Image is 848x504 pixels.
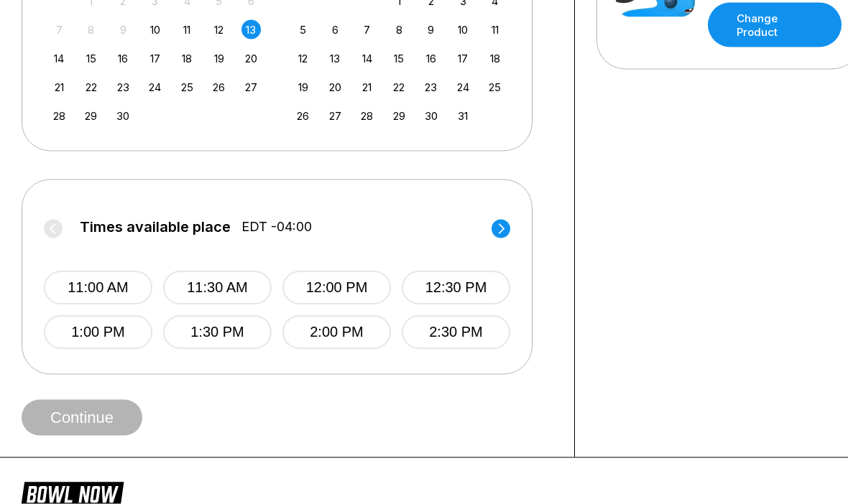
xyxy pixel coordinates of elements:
[357,106,377,126] div: Choose Tuesday, October 28th, 2025
[44,271,152,305] button: 11:00 AM
[145,78,165,97] div: Choose Wednesday, September 24th, 2025
[357,78,377,97] div: Choose Tuesday, October 21st, 2025
[453,20,473,39] div: Choose Friday, October 10th, 2025
[81,78,101,97] div: Choose Monday, September 22nd, 2025
[421,106,441,126] div: Choose Thursday, October 30th, 2025
[390,20,409,39] div: Choose Wednesday, October 8th, 2025
[390,78,409,97] div: Choose Wednesday, October 22nd, 2025
[114,106,133,126] div: Choose Tuesday, September 30th, 2025
[209,20,229,39] div: Choose Friday, September 12th, 2025
[293,106,313,126] div: Choose Sunday, October 26th, 2025
[163,316,272,350] button: 1:30 PM
[81,20,101,39] div: Not available Monday, September 8th, 2025
[485,78,504,97] div: Choose Saturday, October 25th, 2025
[163,271,272,305] button: 11:30 AM
[326,78,345,97] div: Choose Monday, October 20th, 2025
[241,78,261,97] div: Choose Saturday, September 27th, 2025
[421,78,441,97] div: Choose Thursday, October 23rd, 2025
[326,106,345,126] div: Choose Monday, October 27th, 2025
[81,106,101,126] div: Choose Monday, September 29th, 2025
[80,220,231,235] span: Times available place
[145,20,165,39] div: Choose Wednesday, September 10th, 2025
[282,316,391,350] button: 2:00 PM
[44,316,152,350] button: 1:00 PM
[178,49,197,68] div: Choose Thursday, September 18th, 2025
[402,316,510,350] button: 2:30 PM
[485,20,504,39] div: Choose Saturday, October 11th, 2025
[241,20,261,39] div: Choose Saturday, September 13th, 2025
[145,49,165,68] div: Choose Wednesday, September 17th, 2025
[50,49,69,68] div: Choose Sunday, September 14th, 2025
[357,20,377,39] div: Choose Tuesday, October 7th, 2025
[114,49,133,68] div: Choose Tuesday, September 16th, 2025
[293,49,313,68] div: Choose Sunday, October 12th, 2025
[708,3,842,47] a: Change Product
[114,20,133,39] div: Not available Tuesday, September 9th, 2025
[282,271,391,305] button: 12:00 PM
[178,78,197,97] div: Choose Thursday, September 25th, 2025
[326,49,345,68] div: Choose Monday, October 13th, 2025
[421,49,441,68] div: Choose Thursday, October 16th, 2025
[209,78,229,97] div: Choose Friday, September 26th, 2025
[453,78,473,97] div: Choose Friday, October 24th, 2025
[453,49,473,68] div: Choose Friday, October 17th, 2025
[81,49,101,68] div: Choose Monday, September 15th, 2025
[50,106,69,126] div: Choose Sunday, September 28th, 2025
[50,20,69,39] div: Not available Sunday, September 7th, 2025
[390,49,409,68] div: Choose Wednesday, October 15th, 2025
[421,20,441,39] div: Choose Thursday, October 9th, 2025
[50,78,69,97] div: Choose Sunday, September 21st, 2025
[453,106,473,126] div: Choose Friday, October 31st, 2025
[293,20,313,39] div: Choose Sunday, October 5th, 2025
[114,78,133,97] div: Choose Tuesday, September 23rd, 2025
[241,49,261,68] div: Choose Saturday, September 20th, 2025
[402,271,510,305] button: 12:30 PM
[178,20,197,39] div: Choose Thursday, September 11th, 2025
[485,49,504,68] div: Choose Saturday, October 18th, 2025
[293,78,313,97] div: Choose Sunday, October 19th, 2025
[209,49,229,68] div: Choose Friday, September 19th, 2025
[326,20,345,39] div: Choose Monday, October 6th, 2025
[357,49,377,68] div: Choose Tuesday, October 14th, 2025
[390,106,409,126] div: Choose Wednesday, October 29th, 2025
[241,220,312,235] span: EDT -04:00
